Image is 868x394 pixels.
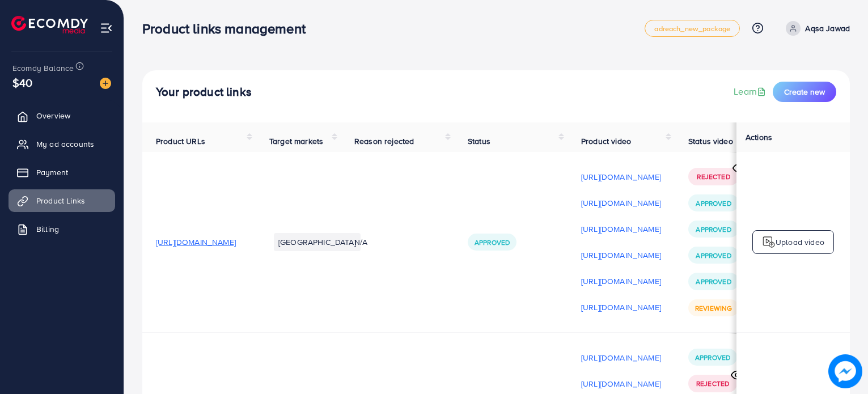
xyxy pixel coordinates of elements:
span: Rejected [697,172,730,181]
span: Approved [696,251,731,260]
a: Product Links [9,189,115,212]
p: [URL][DOMAIN_NAME] [581,377,661,391]
span: [URL][DOMAIN_NAME] [156,236,236,248]
span: Product URLs [156,135,205,147]
li: [GEOGRAPHIC_DATA] [274,233,361,251]
h4: Your product links [156,85,252,99]
span: Billing [36,223,59,235]
span: Approved [696,224,731,234]
p: [URL][DOMAIN_NAME] [581,222,661,236]
img: logo [11,16,88,33]
span: $40 [12,74,32,91]
span: Approved [696,277,731,286]
a: Overview [9,104,115,127]
span: Rejected [696,379,729,388]
span: Approved [695,353,730,362]
a: Payment [9,161,115,184]
span: Target markets [269,135,323,147]
a: My ad accounts [9,133,115,155]
span: Status video [688,135,733,147]
span: Create new [784,86,825,98]
span: Reason rejected [354,135,414,147]
h3: Product links management [142,20,315,37]
img: logo [762,235,776,249]
p: [URL][DOMAIN_NAME] [581,274,661,288]
span: Approved [475,238,510,247]
p: [URL][DOMAIN_NAME] [581,300,661,314]
span: Product video [581,135,631,147]
img: menu [100,22,113,35]
p: Upload video [776,235,824,249]
p: [URL][DOMAIN_NAME] [581,196,661,210]
span: My ad accounts [36,138,94,150]
a: Billing [9,218,115,240]
span: Approved [696,198,731,208]
a: Learn [734,85,768,98]
img: image [828,354,862,388]
a: Aqsa Jawad [781,21,850,36]
span: Reviewing [695,303,732,313]
span: Overview [36,110,70,121]
span: N/A [354,236,367,248]
span: Payment [36,167,68,178]
p: [URL][DOMAIN_NAME] [581,351,661,365]
span: Product Links [36,195,85,206]
p: [URL][DOMAIN_NAME] [581,170,661,184]
span: Actions [746,132,772,143]
span: adreach_new_package [654,25,730,32]
p: [URL][DOMAIN_NAME] [581,248,661,262]
a: adreach_new_package [645,20,740,37]
img: image [100,78,111,89]
span: Ecomdy Balance [12,62,74,74]
p: Aqsa Jawad [805,22,850,35]
button: Create new [773,82,836,102]
span: Status [468,135,490,147]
